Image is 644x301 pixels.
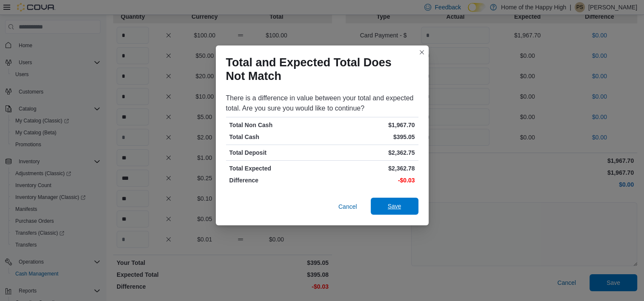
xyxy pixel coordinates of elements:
[417,47,427,57] button: Closes this modal window
[229,133,321,141] p: Total Cash
[226,93,418,114] div: There is a difference in value between your total and expected total. Are you sure you would like...
[324,176,415,185] p: -$0.03
[229,176,321,185] p: Difference
[226,56,412,83] h1: Total and Expected Total Does Not Match
[324,133,415,141] p: $395.05
[229,148,321,157] p: Total Deposit
[324,148,415,157] p: $2,362.75
[229,121,321,129] p: Total Non Cash
[388,202,401,210] span: Save
[371,198,418,215] button: Save
[324,164,415,173] p: $2,362.78
[229,164,321,173] p: Total Expected
[324,121,415,129] p: $1,967.70
[335,198,361,215] button: Cancel
[338,202,357,211] span: Cancel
